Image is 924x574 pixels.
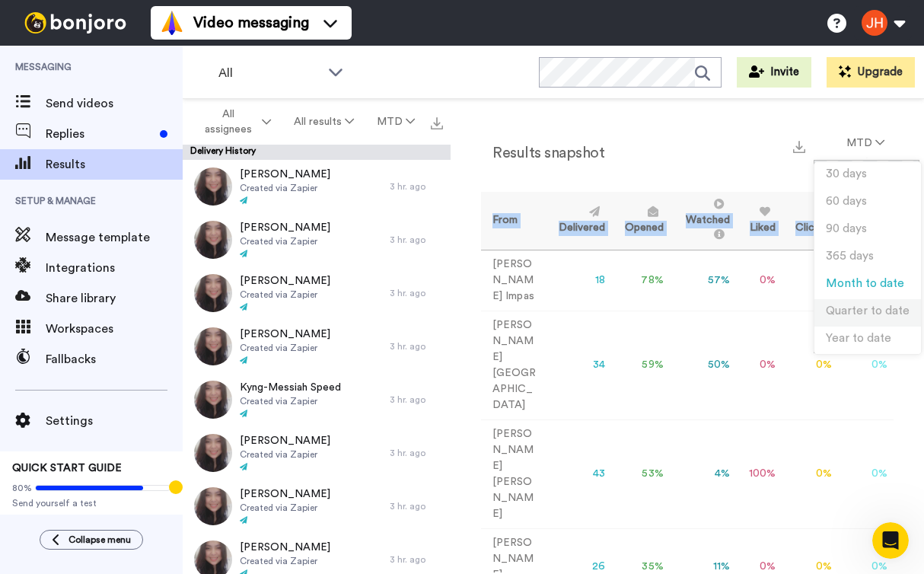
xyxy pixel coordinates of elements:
[194,327,232,365] img: ee821c92-c3f9-4640-8ebc-cc64c3b1561b-thumb.jpg
[12,463,122,474] span: QUICK START GUIDE
[240,380,341,395] span: Kyng-Messiah Speed
[240,235,330,247] span: Created via Zapier
[183,160,451,213] a: [PERSON_NAME]Created via Zapier3 hr. ago
[282,108,365,136] button: All results
[183,426,451,480] a: [PERSON_NAME]Created via Zapier3 hr. ago
[240,289,330,301] span: Created via Zapier
[194,221,232,259] img: 20e95436-0a22-4399-8dee-6b27e92dbc63-thumb.jpg
[545,311,611,419] td: 34
[481,250,545,311] td: [PERSON_NAME] Impas
[12,482,32,494] span: 80%
[431,117,443,129] img: export.svg
[240,448,330,461] span: Created via Zapier
[826,278,904,289] span: Month to date
[240,433,330,448] span: [PERSON_NAME]
[736,250,782,311] td: 0 %
[240,220,330,235] span: [PERSON_NAME]
[197,107,259,137] span: All assignees
[46,228,183,247] span: Message template
[545,419,611,528] td: 43
[481,192,545,250] th: From
[782,311,838,419] td: 0 %
[183,320,451,373] a: [PERSON_NAME]Created via Zapier3 hr. ago
[826,196,867,207] span: 60 days
[611,192,670,250] th: Opened
[838,311,894,419] td: 0 %
[611,250,670,311] td: 78 %
[240,502,330,514] span: Created via Zapier
[46,125,154,143] span: Replies
[46,350,183,368] span: Fallbacks
[18,12,132,33] img: bj-logo-header-white.svg
[169,480,183,494] div: Tooltip anchor
[670,311,736,419] td: 50 %
[194,487,232,525] img: e1ba03ec-ffca-4f86-9c02-86fc849cf674-thumb.jpg
[46,259,183,277] span: Integrations
[46,155,183,174] span: Results
[826,223,867,234] span: 90 days
[782,250,838,311] td: 0 %
[737,57,811,88] button: Invite
[193,12,309,33] span: Video messaging
[789,135,810,157] button: Export a summary of each team member’s results that match this filter now.
[390,500,443,512] div: 3 hr. ago
[46,94,183,113] span: Send videos
[390,287,443,299] div: 3 hr. ago
[183,373,451,426] a: Kyng-Messiah SpeedCreated via Zapier3 hr. ago
[194,434,232,472] img: 7892f9b3-0f4a-48a7-8a69-61eb02a3d2f7-thumb.jpg
[782,192,838,250] th: Clicked
[545,192,611,250] th: Delivered
[793,141,805,153] img: export.svg
[390,394,443,406] div: 3 hr. ago
[670,419,736,528] td: 4 %
[670,250,736,311] td: 57 %
[545,250,611,311] td: 18
[736,192,782,250] th: Liked
[390,180,443,193] div: 3 hr. ago
[365,108,426,136] button: MTD
[240,486,330,502] span: [PERSON_NAME]
[46,289,183,308] span: Share library
[183,266,451,320] a: [PERSON_NAME]Created via Zapier3 hr. ago
[240,327,330,342] span: [PERSON_NAME]
[194,274,232,312] img: f8a27c17-9034-4640-aa33-790799cf8b0d-thumb.jpg
[390,234,443,246] div: 3 hr. ago
[186,100,282,143] button: All assignees
[838,419,894,528] td: 0 %
[194,381,232,419] img: e49bd79c-1765-44b3-b8c4-010e3296055e-thumb.jpg
[240,342,330,354] span: Created via Zapier
[183,480,451,533] a: [PERSON_NAME]Created via Zapier3 hr. ago
[611,419,670,528] td: 53 %
[46,320,183,338] span: Workspaces
[12,497,170,509] span: Send yourself a test
[872,522,909,559] iframe: Intercom live chat
[240,540,330,555] span: [PERSON_NAME]
[826,305,910,317] span: Quarter to date
[194,167,232,206] img: 00f00b95-30c5-43ba-a5fc-c95e17894a91-thumb.jpg
[390,340,443,352] div: 3 hr. ago
[481,311,545,419] td: [PERSON_NAME] [GEOGRAPHIC_DATA]
[240,555,330,567] span: Created via Zapier
[826,168,867,180] span: 30 days
[240,273,330,289] span: [PERSON_NAME]
[390,447,443,459] div: 3 hr. ago
[218,64,320,82] span: All
[40,530,143,550] button: Collapse menu
[69,534,131,546] span: Collapse menu
[481,145,604,161] h2: Results snapshot
[826,333,891,344] span: Year to date
[481,419,545,528] td: [PERSON_NAME] [PERSON_NAME]
[782,419,838,528] td: 0 %
[736,419,782,528] td: 100 %
[183,213,451,266] a: [PERSON_NAME]Created via Zapier3 hr. ago
[183,145,451,160] div: Delivery History
[426,110,448,133] button: Export all results that match these filters now.
[670,192,736,250] th: Watched
[826,250,874,262] span: 365 days
[160,11,184,35] img: vm-color.svg
[736,311,782,419] td: 0 %
[240,182,330,194] span: Created via Zapier
[240,395,341,407] span: Created via Zapier
[837,129,894,157] button: MTD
